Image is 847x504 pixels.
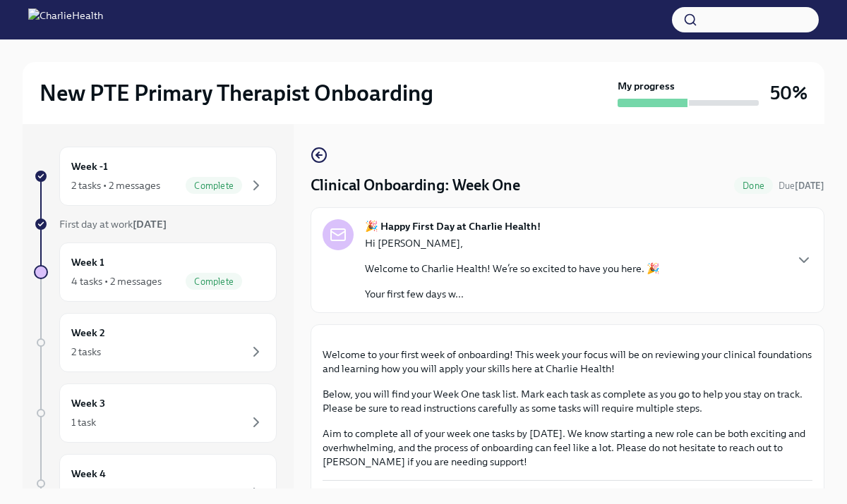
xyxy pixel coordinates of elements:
strong: [DATE] [133,218,167,231]
span: Complete [186,276,242,287]
p: Aim to complete all of your week one tasks by [DATE]. We know starting a new role can be both exc... [323,426,812,469]
div: 2 tasks [71,345,101,359]
strong: [DATE] [795,180,824,191]
span: Complete [186,180,242,191]
h6: Week 1 [71,254,104,270]
p: Hi [PERSON_NAME], [365,236,660,250]
a: First day at work[DATE] [34,217,277,231]
span: Due [779,180,824,191]
p: Your first few days w... [365,287,660,301]
h4: Clinical Onboarding: Week One [311,175,520,196]
a: Week 22 tasks [34,313,277,372]
div: 4 tasks • 2 messages [71,274,162,288]
h6: Week -1 [71,159,108,174]
a: Week -12 tasks • 2 messagesComplete [34,147,277,206]
h6: Week 4 [71,466,106,481]
span: First day at work [59,218,167,231]
div: 1 task [71,486,96,500]
h6: Week 3 [71,395,105,411]
p: Below, you will find your Week One task list. Mark each task as complete as you go to help you st... [323,387,812,415]
strong: My progress [618,79,675,93]
a: Week 31 task [34,383,277,443]
img: CharlieHealth [28,8,103,31]
strong: 🎉 Happy First Day at Charlie Health! [365,219,541,233]
div: 2 tasks • 2 messages [71,178,160,192]
span: September 13th, 2025 08:00 [779,179,824,192]
p: Welcome to Charlie Health! We’re so excited to have you here. 🎉 [365,262,660,276]
span: Done [734,180,773,191]
h2: New PTE Primary Therapist Onboarding [40,79,433,107]
p: Welcome to your first week of onboarding! This week your focus will be on reviewing your clinical... [323,348,812,376]
div: 1 task [71,415,96,429]
a: Week 14 tasks • 2 messagesComplete [34,242,277,302]
h6: Week 2 [71,325,105,340]
h3: 50% [770,80,807,106]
